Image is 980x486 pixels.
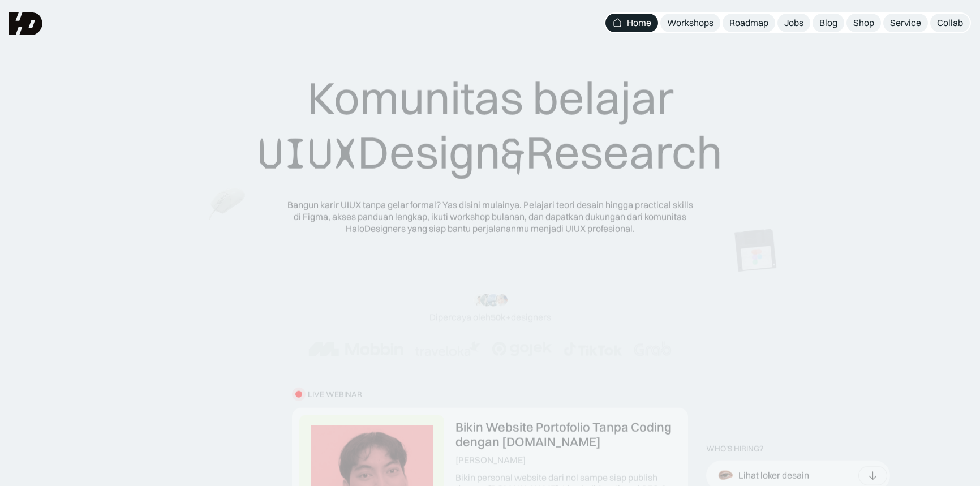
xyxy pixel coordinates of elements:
[660,14,720,32] a: Workshops
[258,71,723,181] div: Komunitas belajar Design Research
[890,17,921,29] div: Service
[937,17,963,29] div: Collab
[258,127,358,181] span: UIUX
[667,17,713,29] div: Workshops
[491,312,511,323] span: 50k+
[627,17,651,29] div: Home
[846,14,881,32] a: Shop
[429,312,551,324] div: Dipercaya oleh designers
[723,14,775,32] a: Roadmap
[729,17,768,29] div: Roadmap
[738,470,809,481] div: Lihat loker desain
[501,127,526,181] span: &
[308,389,362,399] div: LIVE WEBINAR
[853,17,874,29] div: Shop
[784,17,803,29] div: Jobs
[883,14,928,32] a: Service
[777,14,810,32] a: Jobs
[286,199,694,234] div: Bangun karir UIUX tanpa gelar formal? Yas disini mulainya. Pelajari teori desain hingga practical...
[930,14,970,32] a: Collab
[706,444,763,454] div: WHO’S HIRING?
[819,17,837,29] div: Blog
[813,14,844,32] a: Blog
[605,14,658,32] a: Home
